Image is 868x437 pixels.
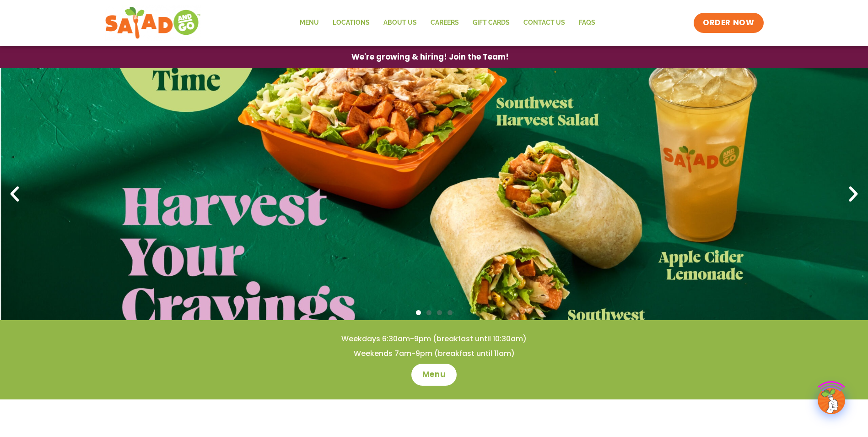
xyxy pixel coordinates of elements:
span: Go to slide 2 [426,310,431,315]
img: new-SAG-logo-768×292 [105,5,201,41]
a: GIFT CARDS [466,12,517,33]
a: We're growing & hiring! Join the Team! [338,46,523,68]
span: We're growing & hiring! Join the Team! [351,53,509,61]
nav: Menu [293,12,602,33]
a: ORDER NOW [694,13,763,33]
span: ORDER NOW [703,17,754,28]
h4: Weekends 7am-9pm (breakfast until 11am) [18,349,850,359]
a: About Us [377,12,424,33]
a: Menu [293,12,326,33]
div: Next slide [843,184,863,204]
span: Go to slide 3 [437,310,442,315]
a: Menu [411,364,457,386]
div: Previous slide [5,184,25,204]
span: Menu [422,369,446,380]
a: Locations [326,12,377,33]
span: Go to slide 1 [416,310,421,315]
h4: Weekdays 6:30am-9pm (breakfast until 10:30am) [18,334,850,344]
a: FAQs [572,12,602,33]
a: Careers [424,12,466,33]
span: Go to slide 4 [447,310,453,315]
a: Contact Us [517,12,572,33]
